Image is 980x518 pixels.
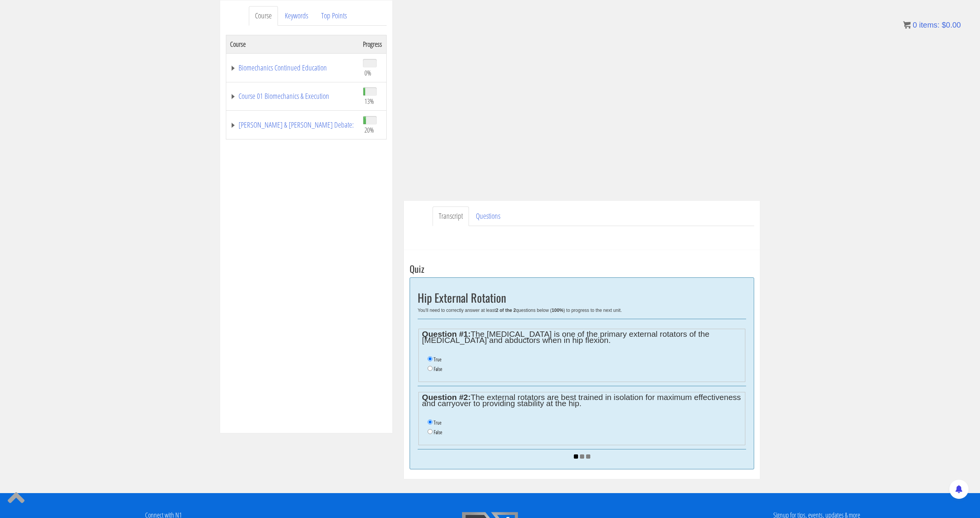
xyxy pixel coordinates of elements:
div: You'll need to correctly answer at least questions below ( ) to progress to the next unit. [418,308,746,313]
h3: Quiz [410,264,754,274]
b: 100% [552,308,563,313]
bdi: 0.00 [942,21,961,29]
a: [PERSON_NAME] & [PERSON_NAME] Debate: [230,121,355,129]
th: Course [226,35,359,53]
label: True [434,356,441,362]
span: 0 [913,21,917,29]
a: Top Points [315,6,353,26]
span: $ [942,21,946,29]
legend: The external rotators are best trained in isolation for maximum effectiveness and carryover to pr... [422,394,742,407]
b: 2 of the 2 [496,308,516,313]
a: Biomechanics Continued Education [230,64,355,72]
img: icon11.png [903,21,911,29]
span: 0% [364,69,371,77]
a: Course [249,6,278,26]
strong: Question #2: [422,393,470,402]
a: 0 items: $0.00 [903,21,961,29]
a: Questions [470,207,506,226]
label: False [434,429,442,435]
legend: The [MEDICAL_DATA] is one of the primary external rotators of the [MEDICAL_DATA] and abductors wh... [422,331,742,343]
label: True [434,420,441,426]
a: Transcript [433,207,469,226]
img: ajax_loader.gif [574,454,590,459]
h2: Hip External Rotation [418,291,746,304]
a: Course 01 Biomechanics & Execution [230,92,355,100]
strong: Question #1: [422,329,470,338]
a: Keywords [279,6,314,26]
span: 13% [364,97,374,105]
span: items: [919,21,939,29]
th: Progress [359,35,386,53]
span: 20% [364,126,374,134]
label: False [434,366,442,372]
